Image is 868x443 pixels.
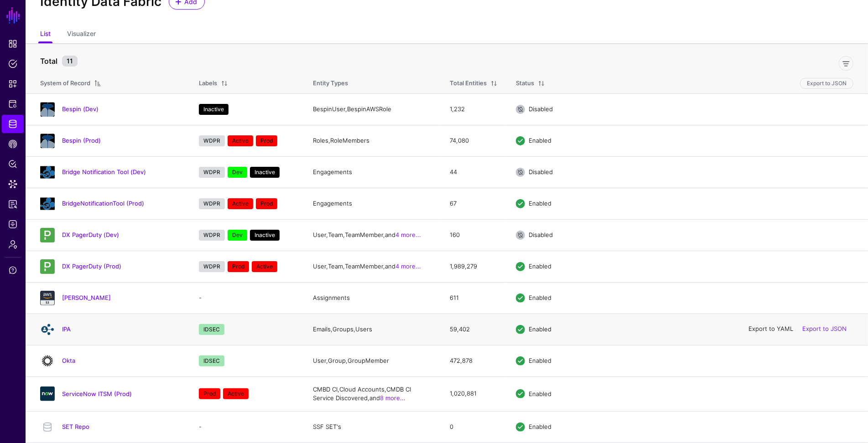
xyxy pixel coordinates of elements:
span: Reports [8,200,17,209]
img: svg+xml;base64,PHN2ZyB3aWR0aD0iNjQiIGhlaWdodD0iNjQiIHZpZXdCb3g9IjAgMCA2NCA2NCIgZmlsbD0ibm9uZSIgeG... [40,291,55,305]
span: Enabled [529,137,551,144]
span: Enabled [529,263,551,270]
span: Prod [228,261,249,272]
span: Data Lens [8,180,17,189]
td: User, Team, TeamMember, and [304,219,441,251]
span: Inactive [250,167,280,178]
span: Enabled [529,357,551,364]
span: Enabled [529,423,551,430]
span: WDPR [199,230,225,241]
a: Bridge Notification Tool (Dev) [62,168,146,175]
span: Disabled [529,168,553,175]
span: Enabled [529,294,551,301]
td: - [190,411,304,443]
td: 1,232 [441,93,507,125]
a: Admin [2,235,24,253]
span: Active [228,198,253,209]
span: Support [8,266,17,275]
td: Assignments [304,282,441,314]
a: List [40,26,51,43]
td: User, Group, GroupMember [304,345,441,376]
td: - [190,282,304,314]
td: 160 [441,219,507,251]
a: CAEP Hub [2,135,24,153]
img: svg+xml;base64,PHN2ZyB2ZXJzaW9uPSIxLjEiIGlkPSJMYXllcl8xIiB4bWxucz0iaHR0cDovL3d3dy53My5vcmcvMjAwMC... [40,196,55,211]
td: Engagements [304,156,441,188]
span: IDSEC [199,324,224,335]
span: Policy Lens [8,160,17,169]
a: Okta [62,357,75,364]
a: DX PagerDuty (Dev) [62,231,119,238]
td: 44 [441,156,507,188]
span: Logs [8,220,17,229]
span: Snippets [8,79,17,88]
td: 1,989,279 [441,251,507,282]
a: Bespin (Dev) [62,105,99,113]
strong: Total [40,57,57,66]
span: Active [228,135,253,146]
a: DX PagerDuty (Prod) [62,263,121,270]
a: [PERSON_NAME] [62,294,111,301]
a: Data Lens [2,175,24,193]
span: Prod [256,198,277,209]
a: Reports [2,195,24,213]
img: svg+xml;base64,PHN2ZyB3aWR0aD0iNjQiIGhlaWdodD0iNjQiIHZpZXdCb3g9IjAgMCA2NCA2NCIgZmlsbD0ibm9uZSIgeG... [40,386,55,401]
div: Status [516,79,534,88]
a: Export to JSON [802,325,847,333]
td: SSF SET's [304,411,441,443]
span: CAEP Hub [8,139,17,149]
span: WDPR [199,167,225,178]
a: ServiceNow ITSM (Prod) [62,390,132,397]
a: Policy Lens [2,155,24,173]
td: Emails, Groups, Users [304,314,441,345]
a: IPA [62,325,71,333]
a: Protected Systems [2,95,24,113]
a: Logs [2,215,24,233]
span: Inactive [250,230,280,241]
a: Policies [2,55,24,73]
span: Enabled [529,325,551,333]
a: Snippets [2,75,24,93]
span: Prod [256,135,277,146]
div: Labels [199,79,217,88]
span: Identity Data Fabric [8,119,17,129]
span: WDPR [199,198,225,209]
a: Bespin (Prod) [62,137,101,144]
a: 4 more... [395,231,421,238]
td: 611 [441,282,507,314]
span: Inactive [199,104,229,115]
img: svg+xml;base64,PHN2ZyB3aWR0aD0iNjQiIGhlaWdodD0iNjQiIHZpZXdCb3g9IjAgMCA2NCA2NCIgZmlsbD0ibm9uZSIgeG... [40,354,55,368]
span: Disabled [529,105,553,113]
a: BridgeNotificationTool (Prod) [62,200,144,207]
a: SGNL [5,5,21,26]
td: BespinUser, BespinAWSRole [304,93,441,125]
span: Dev [228,167,247,178]
td: CMBD CI, Cloud Accounts, CMDB CI Service Discovered, and [304,376,441,411]
span: Entity Types [313,79,348,87]
span: Admin [8,240,17,249]
span: Active [223,388,249,399]
a: Dashboard [2,35,24,53]
span: Protected Systems [8,99,17,108]
button: Export to JSON [800,78,853,89]
img: svg+xml;base64,PHN2ZyB2ZXJzaW9uPSIxLjEiIGlkPSJMYXllcl8xIiB4bWxucz0iaHR0cDovL3d3dy53My5vcmcvMjAwMC... [40,102,55,117]
td: 0 [441,411,507,443]
span: Enabled [529,200,551,207]
td: 74,080 [441,125,507,156]
td: Engagements [304,188,441,219]
div: System of Record [40,79,90,88]
span: WDPR [199,261,225,272]
td: 59,402 [441,314,507,345]
a: Visualizer [67,26,96,43]
img: svg+xml;base64,PHN2ZyB2ZXJzaW9uPSIxLjEiIGlkPSJMYXllcl8xIiB4bWxucz0iaHR0cDovL3d3dy53My5vcmcvMjAwMC... [40,165,55,180]
a: 4 more... [395,263,421,270]
span: Dashboard [8,39,17,48]
span: WDPR [199,135,225,146]
img: svg+xml;base64,PD94bWwgdmVyc2lvbj0iMS4wIiBlbmNvZGluZz0iVVRGLTgiIHN0YW5kYWxvbmU9Im5vIj8+CjwhLS0gQ3... [40,322,55,337]
span: Disabled [529,231,553,238]
td: User, Team, TeamMember, and [304,251,441,282]
a: SET Repo [62,423,89,430]
a: Export to YAML [748,325,793,333]
img: svg+xml;base64,PHN2ZyB3aWR0aD0iNjQiIGhlaWdodD0iNjQiIHZpZXdCb3g9IjAgMCA2NCA2NCIgZmlsbD0ibm9uZSIgeG... [40,228,55,242]
div: Total Entities [450,79,487,88]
